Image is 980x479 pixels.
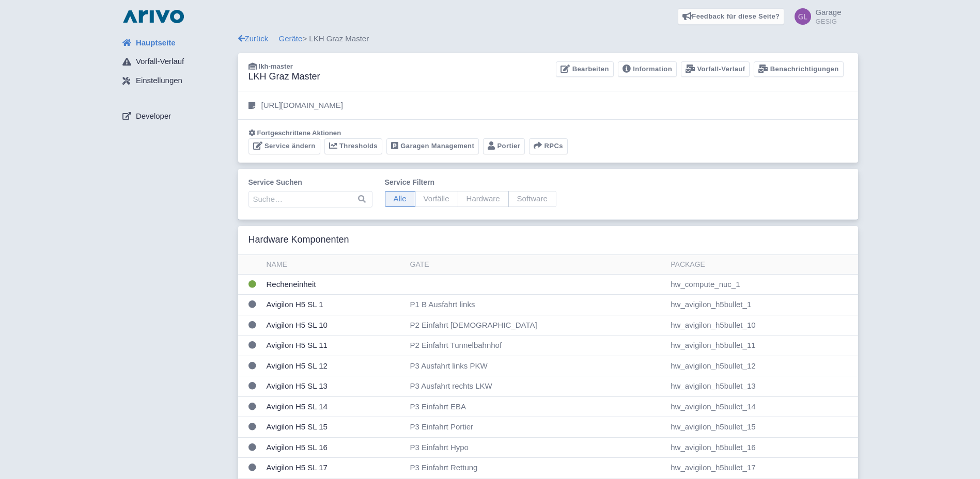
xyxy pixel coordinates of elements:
td: P3 Einfahrt Portier [406,417,667,438]
a: Portier [483,138,525,154]
td: Avigilon H5 SL 11 [262,336,406,356]
span: lkh-master [259,62,293,70]
span: Garage [815,8,841,17]
th: Name [262,255,406,275]
img: logo [120,8,186,25]
label: Service suchen [248,177,372,188]
td: hw_avigilon_h5bullet_11 [666,336,858,356]
p: [URL][DOMAIN_NAME] [261,100,343,111]
span: Hauptseite [136,37,176,49]
td: hw_avigilon_h5bullet_1 [666,295,858,315]
a: Vorfall-Verlauf [114,52,238,72]
td: P2 Einfahrt Tunnelbahnhof [406,336,667,356]
span: Vorfall-Verlauf [136,56,184,68]
td: Avigilon H5 SL 12 [262,356,406,376]
button: RPCs [529,138,568,154]
span: Alle [385,191,415,207]
a: Garage GESIG [788,8,841,25]
td: P3 Ausfahrt links PKW [406,356,667,376]
td: Avigilon H5 SL 17 [262,458,406,478]
th: Package [666,255,858,275]
td: hw_avigilon_h5bullet_15 [666,417,858,438]
td: P3 Ausfahrt rechts LKW [406,376,667,397]
a: Service ändern [248,138,320,154]
a: Benachrichtigungen [754,61,843,77]
td: Avigilon H5 SL 10 [262,315,406,336]
td: hw_avigilon_h5bullet_13 [666,376,858,397]
span: Einstellungen [136,75,182,87]
span: Developer [136,110,171,122]
input: Suche… [248,191,372,207]
span: Vorfälle [415,191,458,207]
td: Recheneinheit [262,274,406,295]
td: Avigilon H5 SL 15 [262,417,406,438]
td: P2 Einfahrt [DEMOGRAPHIC_DATA] [406,315,667,336]
td: hw_avigilon_h5bullet_17 [666,458,858,478]
a: Zurück [238,34,269,43]
td: P3 Einfahrt Rettung [406,458,667,478]
td: P1 B Ausfahrt links [406,295,667,315]
a: Garagen Management [386,138,479,154]
small: GESIG [815,18,841,25]
a: Hauptseite [114,33,238,53]
td: Avigilon H5 SL 1 [262,295,406,315]
td: hw_avigilon_h5bullet_12 [666,356,858,376]
td: hw_compute_nuc_1 [666,274,858,295]
a: Geräte [279,34,303,43]
a: Einstellungen [114,71,238,91]
td: Avigilon H5 SL 16 [262,437,406,458]
th: Gate [406,255,667,275]
td: Avigilon H5 SL 14 [262,396,406,417]
span: Software [508,191,556,207]
a: Developer [114,106,238,126]
a: Vorfall-Verlauf [681,61,750,77]
a: Thresholds [324,138,382,154]
a: Feedback für diese Seite? [678,8,785,25]
td: hw_avigilon_h5bullet_10 [666,315,858,336]
td: P3 Einfahrt EBA [406,396,667,417]
a: Bearbeiten [556,61,613,77]
a: Information [618,61,677,77]
span: Hardware [458,191,509,207]
span: Fortgeschrittene Aktionen [257,129,341,137]
h3: LKH Graz Master [248,71,320,83]
label: Service filtern [385,177,556,188]
td: hw_avigilon_h5bullet_16 [666,437,858,458]
div: > LKH Graz Master [238,33,858,45]
h3: Hardware Komponenten [248,234,349,246]
td: hw_avigilon_h5bullet_14 [666,396,858,417]
td: Avigilon H5 SL 13 [262,376,406,397]
td: P3 Einfahrt Hypo [406,437,667,458]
